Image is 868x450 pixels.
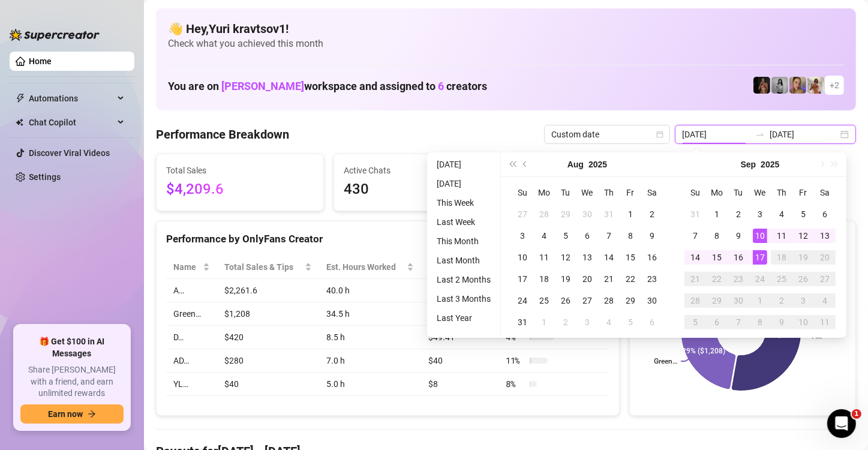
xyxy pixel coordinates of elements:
[749,290,771,311] td: 2025-10-01
[580,229,594,243] div: 6
[645,207,659,221] div: 2
[770,128,838,141] input: End date
[728,203,749,225] td: 2025-09-02
[731,250,746,265] div: 16
[533,268,555,290] td: 2025-08-18
[792,290,814,311] td: 2025-10-03
[20,404,124,424] button: Earn nowarrow-right
[555,247,576,268] td: 2025-08-12
[166,373,217,396] td: YL…
[623,315,638,329] div: 5
[421,326,498,349] td: $49.41
[753,315,767,329] div: 8
[598,225,620,247] td: 2025-08-07
[814,290,836,311] td: 2025-10-04
[827,409,856,438] iframe: Intercom live chat
[818,272,832,286] div: 27
[29,56,52,66] a: Home
[537,229,551,243] div: 4
[731,293,746,308] div: 30
[710,207,724,221] div: 1
[166,256,217,279] th: Name
[749,182,771,203] th: We
[641,311,663,333] td: 2025-09-06
[620,182,641,203] th: Fr
[168,80,487,93] h1: You are on workspace and assigned to creators
[641,247,663,268] td: 2025-08-16
[580,207,594,221] div: 30
[432,292,495,306] li: Last 3 Months
[688,272,702,286] div: 21
[512,247,533,268] td: 2025-08-10
[558,293,573,308] div: 26
[432,215,495,229] li: Last Week
[814,203,836,225] td: 2025-09-06
[166,326,217,349] td: D…
[774,272,789,286] div: 25
[512,290,533,311] td: 2025-08-24
[515,272,530,286] div: 17
[515,293,530,308] div: 24
[166,279,217,302] td: A…
[774,293,789,308] div: 2
[645,315,659,329] div: 6
[319,326,421,349] td: 8.5 h
[421,279,498,302] td: $56.54
[710,293,724,308] div: 29
[753,229,767,243] div: 10
[217,349,319,373] td: $280
[749,268,771,290] td: 2025-09-24
[728,182,749,203] th: Tu
[512,225,533,247] td: 2025-08-03
[818,315,832,329] div: 11
[166,231,609,247] div: Performance by OnlyFans Creator
[774,207,789,221] div: 4
[684,225,706,247] td: 2025-09-07
[576,182,598,203] th: We
[519,152,532,176] button: Previous month (PageUp)
[623,293,638,308] div: 29
[620,311,641,333] td: 2025-09-05
[818,293,832,308] div: 4
[576,225,598,247] td: 2025-08-06
[576,268,598,290] td: 2025-08-20
[728,311,749,333] td: 2025-10-07
[753,77,770,94] img: D
[512,203,533,225] td: 2025-07-27
[706,203,728,225] td: 2025-09-01
[755,130,765,139] span: to
[796,229,810,243] div: 12
[567,152,584,176] button: Choose a month
[558,272,573,286] div: 19
[684,182,706,203] th: Su
[319,302,421,326] td: 34.5 h
[432,234,495,248] li: This Month
[555,311,576,333] td: 2025-09-02
[789,77,806,94] img: Cherry
[555,182,576,203] th: Tu
[551,125,663,143] span: Custom date
[558,229,573,243] div: 5
[706,311,728,333] td: 2025-10-06
[620,247,641,268] td: 2025-08-15
[771,268,792,290] td: 2025-09-25
[168,20,844,37] h4: 👋 Hey, Yuri kravtsov1 !
[771,290,792,311] td: 2025-10-02
[749,225,771,247] td: 2025-09-10
[537,250,551,265] div: 11
[774,229,789,243] div: 11
[749,311,771,333] td: 2025-10-08
[580,250,594,265] div: 13
[432,157,495,172] li: [DATE]
[620,290,641,311] td: 2025-08-29
[641,268,663,290] td: 2025-08-23
[602,293,616,308] div: 28
[421,373,498,396] td: $8
[753,272,767,286] div: 24
[710,272,724,286] div: 22
[774,315,789,329] div: 9
[217,373,319,396] td: $40
[688,207,702,221] div: 31
[598,247,620,268] td: 2025-08-14
[602,272,616,286] div: 21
